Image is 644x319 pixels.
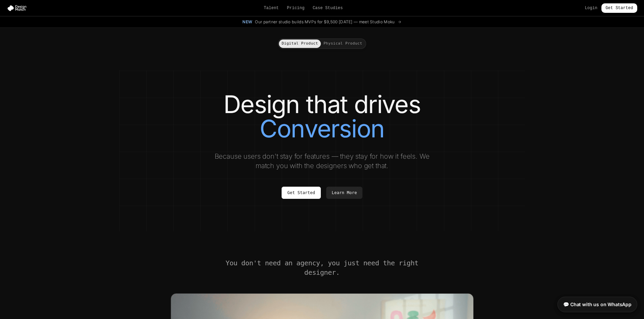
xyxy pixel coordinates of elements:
[557,297,637,312] a: 💬 Chat with us on WhatsApp
[585,5,597,11] a: Login
[313,5,343,11] a: Case Studies
[209,152,436,170] p: Because users don't stay for features — they stay for how it feels. We match you with the designe...
[7,5,30,11] img: Design Match
[282,187,321,199] a: Get Started
[279,39,321,48] button: Digital Product
[225,258,420,277] h2: You don't need an agency, you just need the right designer.
[133,92,511,141] h1: Design that drives
[321,39,365,48] button: Physical Product
[264,5,279,11] a: Talent
[255,19,395,25] span: Our partner studio builds MVPs for $9,500 [DATE] — meet Studio Moku
[287,5,305,11] a: Pricing
[601,3,637,13] a: Get Started
[242,19,252,25] span: New
[260,116,384,141] span: Conversion
[326,187,362,199] a: Learn More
